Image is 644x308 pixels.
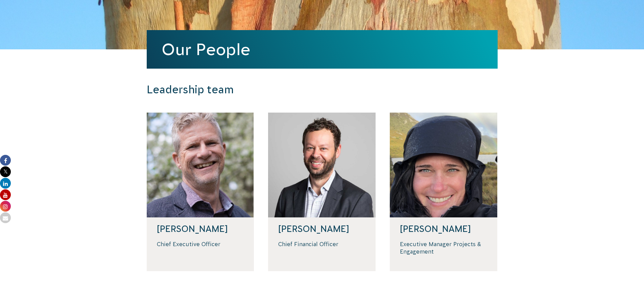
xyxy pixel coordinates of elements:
[162,40,483,58] h1: Our People
[278,240,365,248] p: Chief Financial Officer
[400,224,487,234] h4: [PERSON_NAME]
[278,224,365,234] h4: [PERSON_NAME]
[157,224,244,234] h4: [PERSON_NAME]
[400,240,487,256] p: Executive Manager Projects & Engagement
[157,240,244,248] p: Chief Executive Officer
[147,83,406,96] h3: Leadership team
